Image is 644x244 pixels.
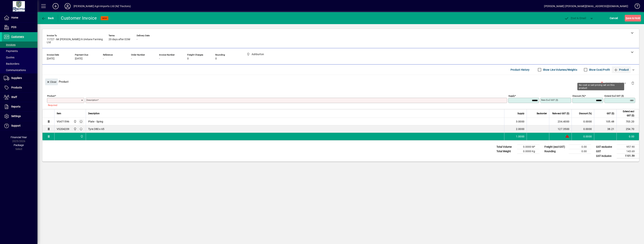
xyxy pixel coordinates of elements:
button: Close [45,79,58,85]
div: Product [42,75,639,88]
span: Financial Year [11,136,27,139]
td: 1101.59 [617,154,639,158]
span: 20 days after EOM [109,38,130,41]
mat-label: Supply [508,95,515,97]
span: Settings [11,115,21,118]
span: 11727 - Mr [PERSON_NAME]/A Uretane Farming Ltd [47,38,103,44]
mat-label: Description [86,99,98,101]
span: 2.0000 [516,127,525,131]
span: Products [11,86,22,89]
a: Communications [2,67,37,73]
span: 3.0000 [516,120,525,123]
div: 127.3500 [552,127,569,131]
span: S [626,17,627,20]
span: Backorders [4,62,19,65]
a: Backorders [2,61,37,67]
div: Customer Invoice [61,15,97,21]
span: Package [14,144,24,147]
span: P [571,17,572,20]
span: [DATE] [75,57,83,60]
span: [DATE] [47,57,54,60]
span: 0 [187,57,189,60]
span: Reports [11,105,20,108]
button: Cancel [609,15,619,22]
span: ost & Email [564,17,586,20]
span: Close [47,79,56,85]
td: GST exclusive [594,145,617,149]
mat-label: Product [47,95,55,97]
span: Quotes [4,56,14,59]
button: Product History [509,66,531,73]
mat-label: Extend excl GST ($) [604,95,624,97]
td: Total Weight [495,149,517,154]
span: NEW [102,17,107,19]
span: 0 [215,57,217,60]
span: ave & Hold [626,15,640,21]
label: Show Line Volumes/Weights [542,68,577,72]
span: - [159,57,160,60]
a: Invoices [2,42,37,48]
a: Products [2,83,37,92]
span: Ashburton [79,134,84,139]
span: Invoices [4,43,16,46]
div: [PERSON_NAME] [PERSON_NAME][EMAIL_ADDRESS][DOMAIN_NAME] [544,3,628,9]
td: 38.21 [594,125,616,133]
label: Show Cost/Profit [588,68,610,72]
td: 703.20 [616,118,639,125]
app-page-header-button: Back [37,15,58,22]
a: Staff [2,93,37,102]
a: POS [2,23,37,32]
div: 234.4000 [552,120,569,123]
span: GST ($) [607,111,614,116]
a: Reports [2,102,37,111]
a: Support [2,121,37,131]
span: Home [11,16,18,19]
span: Tyre 380 x 65 [88,127,104,131]
button: Profile [62,3,74,10]
button: Post & Email [562,15,588,22]
span: Ashburton [73,119,77,124]
span: Rate excl GST ($) [552,111,569,116]
td: 0.0000 Kg [517,149,540,154]
a: Suppliers [2,73,37,83]
span: Backorder [537,111,547,116]
td: 0.0000 [572,118,594,125]
td: 957.90 [617,145,639,149]
span: Back [41,17,54,20]
span: Cancel [610,15,618,21]
app-page-header-button: Close [44,80,59,83]
div: [PERSON_NAME] Agri-Imports Ltd (NZ Tractors) [74,3,131,9]
td: GST inclusive [594,154,617,158]
button: Apply price level [604,80,628,87]
span: Support [11,124,21,127]
div: VS471596 [57,120,69,123]
td: Rounding [543,149,569,154]
button: Add [50,3,62,10]
td: 254.70 [616,125,639,133]
td: GST [594,149,617,154]
span: Customers [11,35,24,38]
td: 0.0000 M³ [517,145,540,149]
a: Home [2,13,37,22]
span: Supply [517,111,524,116]
span: POS [11,26,16,29]
span: Payments [4,50,18,53]
span: Description [88,111,100,116]
span: Ashburton [73,127,77,131]
span: Plate - Sping [88,120,103,123]
td: 0.00 [616,133,639,140]
button: Save & Hold [625,15,641,22]
td: 0.0000 [572,133,594,140]
td: Freight (excl GST) [543,145,569,149]
a: Settings [2,112,37,121]
a: Payments [2,48,37,54]
td: 0.0000 [572,125,594,133]
app-page-header-button: Delete [628,81,637,85]
span: 1.0000 [516,135,525,138]
span: - [131,57,132,60]
span: Communications [4,69,26,72]
span: Discount (%) [579,111,592,116]
a: Quotes [2,54,37,61]
a: Knowledge Base [632,1,639,13]
span: Product History [511,67,530,73]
